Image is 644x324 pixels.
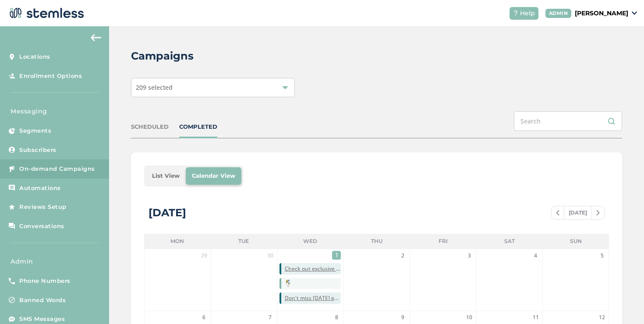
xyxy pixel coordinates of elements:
span: Banned Words [19,296,66,305]
input: Search [514,111,622,131]
span: 11 [531,313,540,322]
span: Reviews Setup [19,203,67,211]
span: Automations [19,184,61,193]
li: Tue [211,234,277,249]
li: Calendar View [186,167,241,185]
span: Don't miss [DATE] epic PFD wheel, bring a friend to sign up and get two spins! Reply END to cancel [285,294,341,302]
span: 12 [598,313,606,322]
iframe: Chat Widget [600,282,644,324]
div: COMPLETED [179,123,217,131]
img: icon-chevron-right-bae969c5.svg [596,210,600,215]
span: 8 [332,313,341,322]
span: 3 [465,251,474,260]
span: SMS Messages [19,315,65,324]
li: List View [146,167,186,185]
span: 2 [399,251,407,260]
span: Segments [19,127,51,135]
span: 1 [332,251,341,260]
span: On-demand Campaigns [19,165,95,173]
p: [PERSON_NAME] [575,9,628,18]
span: 209 selected [136,83,173,92]
h2: Campaigns [131,48,194,64]
li: Sun [542,234,609,249]
li: Sat [476,234,543,249]
span: 10 [465,313,474,322]
span: 9 [399,313,407,322]
span: Help [520,9,535,18]
div: ADMIN [545,9,572,18]
img: icon-chevron-left-b8c47ebb.svg [556,210,559,215]
img: icon_down-arrow-small-66adaf34.svg [632,11,637,15]
span: 29 [200,251,209,260]
span: Locations [19,53,50,61]
li: Wed [277,234,343,249]
div: [DATE] [149,205,186,221]
span: Phone Numbers [19,277,71,285]
span: Enrollment Options [19,72,82,81]
div: SCHEDULED [131,123,169,131]
span: 30 [266,251,275,260]
img: D8KHyRATTmpTjH7ei6gshiMZRPR1EsxhLEGc2.jpg [285,280,291,287]
span: Subscribers [19,146,57,155]
img: icon-help-white-03924b79.svg [513,11,518,16]
li: Thu [343,234,410,249]
li: Mon [144,234,211,249]
li: Fri [410,234,476,249]
span: Conversations [19,222,64,231]
span: 6 [200,313,209,322]
span: 7 [266,313,275,322]
span: [DATE] [564,206,592,219]
img: logo-dark-0685b13c.svg [7,4,84,22]
span: Check out exclusive Red Light PFD deals! Our BIGGEST sale of the year! Reply END to cancel [285,265,341,273]
span: 5 [598,251,606,260]
img: icon-arrow-back-accent-c549486e.svg [91,34,101,41]
span: 4 [531,251,540,260]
